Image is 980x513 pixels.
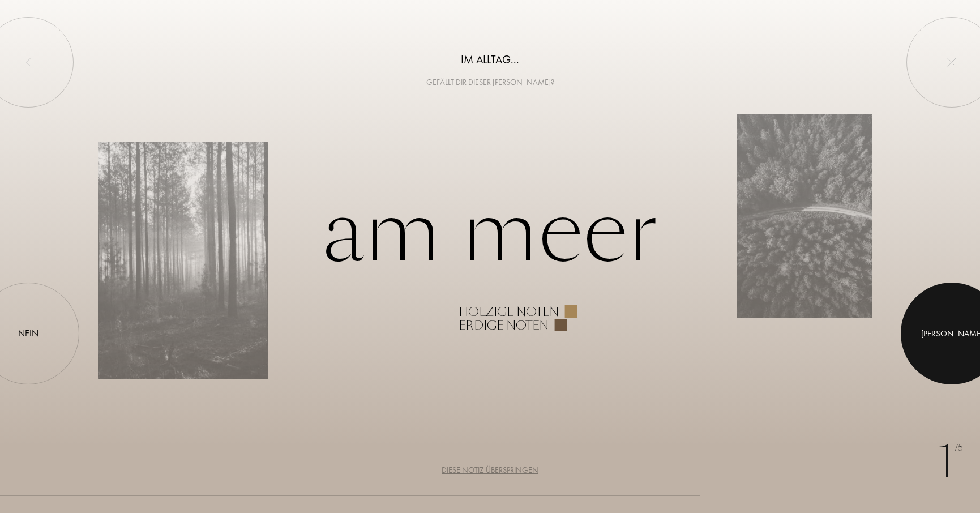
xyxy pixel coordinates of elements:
[426,77,554,87] font: Gefällt dir dieser [PERSON_NAME]?
[442,465,538,475] font: Diese Notiz überspringen
[459,304,559,320] font: Holzige Noten
[18,327,38,339] font: NEIN
[323,172,657,290] font: Am Meer
[459,318,549,334] font: Erdige Noten
[947,58,956,67] img: quit_onboard.svg
[461,52,519,67] font: Im Alltag...
[938,430,955,493] font: 1
[955,442,963,454] font: /5
[24,58,33,67] img: left_onboard.svg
